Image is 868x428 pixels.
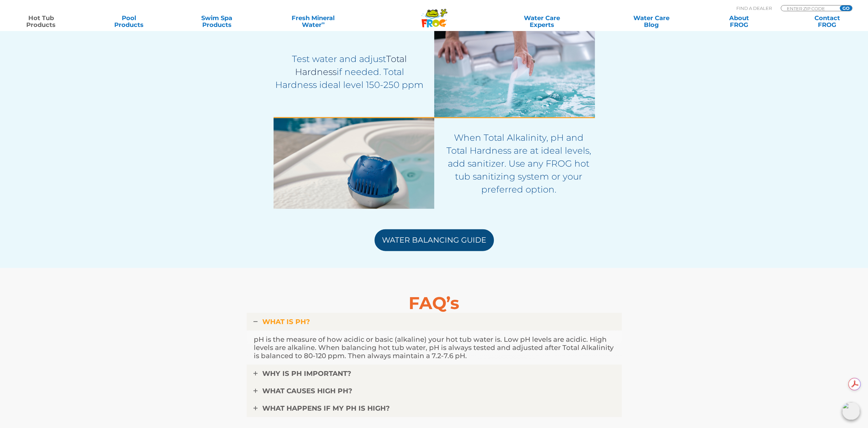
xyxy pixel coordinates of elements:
a: Fresh MineralWater∞ [270,15,356,28]
a: ContactFROG [793,15,861,28]
a: Water Balancing Guide [374,229,494,251]
a: WHAT HAPPENS IF MY pH IS HIGH? [247,399,622,417]
a: WHAT IS pH? [247,313,622,331]
input: GO [840,5,852,11]
img: Water Balancing Tips - HTSS Support Chemicals FROGProducts.com - FROG @ease System on Hot Tub [274,118,434,209]
p: Test water and adjust if needed. Total Hardness ideal level 150-250 ppm [274,52,426,91]
span: WHY IS pH IMPORTANT? [262,369,351,378]
img: openIcon [842,402,860,420]
p: Find A Dealer [736,5,772,11]
sup: ∞ [321,20,325,26]
span: WHAT HAPPENS IF MY pH IS HIGH? [262,404,390,412]
span: WHAT IS pH? [262,318,310,326]
span: WHAT CAUSES HIGH pH? [262,387,352,395]
p: pH is the measure of how acidic or basic (alkaline) your hot tub water is. Low pH levels are acid... [254,335,615,360]
a: PoolProducts [95,15,163,28]
a: WHY IS pH IMPORTANT? [247,365,622,382]
p: When Total Alkalinity, pH and Total Hardness are at ideal levels, add sanitizer. Use any FROG hot... [443,131,595,196]
h5: FAQ’s [247,294,622,313]
a: Swim SpaProducts [182,15,251,28]
a: Water CareExperts [486,15,598,28]
a: Water CareBlog [617,15,685,28]
img: Water Balancing Tips - HTSS Support Chemicals FROGProducts.com - FROG TruDose Cap [434,27,595,117]
input: Zip Code Form [786,5,832,11]
a: Hot TubProducts [7,15,75,28]
a: WHAT CAUSES HIGH pH? [247,382,622,400]
a: AboutFROG [705,15,773,28]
